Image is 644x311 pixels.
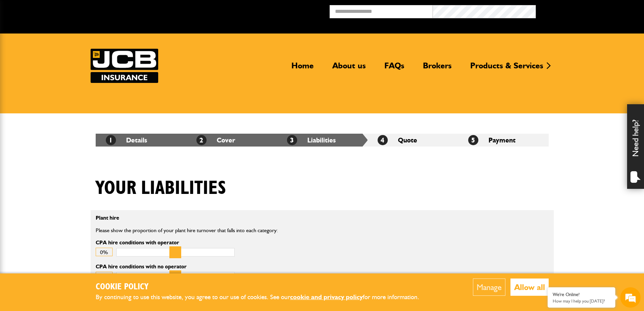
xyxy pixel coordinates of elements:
h2: Cookie Policy [96,282,430,292]
a: 2Cover [196,136,235,144]
a: FAQs [379,61,409,76]
span: 3 [287,135,297,145]
li: Payment [458,134,549,147]
div: We're Online! [553,292,610,297]
div: Need help? [627,104,644,189]
button: Broker Login [536,5,639,16]
span: 1 [106,135,116,145]
a: Brokers [418,61,457,76]
h1: Your liabilities [96,177,226,200]
a: Products & Services [465,61,548,76]
label: CPA hire conditions with operator [96,240,235,245]
p: By continuing to use this website, you agree to our use of cookies. See our for more information. [96,292,430,303]
span: 2 [196,135,207,145]
label: CPA hire conditions with no operator [96,264,235,269]
span: 4 [378,135,388,145]
li: Quote [367,134,458,147]
div: 0% [96,248,113,256]
img: JCB Insurance Services logo [91,49,158,83]
a: 1Details [106,136,147,144]
li: Liabilities [277,134,367,147]
a: JCB Insurance Services [91,49,158,83]
p: Please show the proportion of your plant hire turnover that falls into each category: [96,226,394,235]
p: How may I help you today? [553,298,610,304]
a: cookie and privacy policy [290,293,363,301]
a: About us [327,61,371,76]
span: 5 [468,135,478,145]
button: Allow all [510,279,549,296]
div: 0% [96,272,113,280]
button: Manage [473,279,505,296]
p: Plant hire [96,215,394,221]
a: Home [286,61,319,76]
